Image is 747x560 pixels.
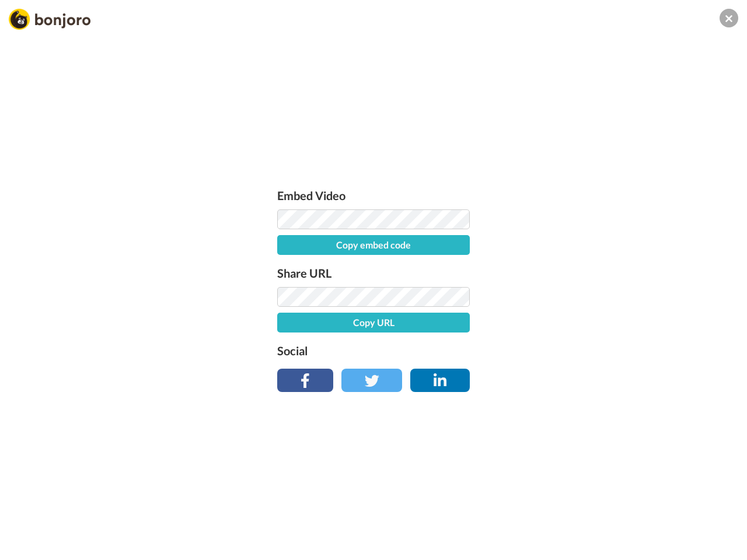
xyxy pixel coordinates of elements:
[277,235,470,255] button: Copy embed code
[277,264,470,282] label: Share URL
[277,313,470,332] button: Copy URL
[277,341,470,360] label: Social
[9,9,90,30] img: Bonjoro Logo
[277,186,470,205] label: Embed Video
